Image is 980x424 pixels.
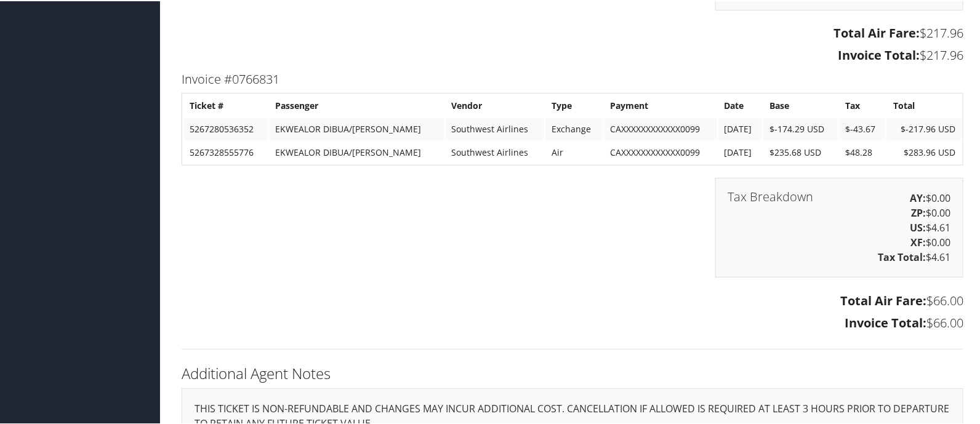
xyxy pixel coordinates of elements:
[911,205,926,218] strong: ZP:
[839,140,886,162] td: $48.28
[545,140,603,162] td: Air
[910,220,926,233] strong: US:
[878,249,926,263] strong: Tax Total:
[604,140,717,162] td: CAXXXXXXXXXXXX0099
[763,117,838,139] td: $-174.29 USD
[182,362,963,383] h2: Additional Agent Notes
[839,117,886,139] td: $-43.67
[718,94,763,116] th: Date
[763,94,838,116] th: Base
[545,94,603,116] th: Type
[182,46,963,63] h3: $217.96
[763,140,838,162] td: $235.68 USD
[910,190,926,204] strong: AY:
[183,94,268,116] th: Ticket #
[838,46,920,62] strong: Invoice Total:
[845,313,926,330] strong: Invoice Total:
[269,140,444,162] td: EKWEALOR DIBUA/[PERSON_NAME]
[183,140,268,162] td: 5267328555776
[182,313,963,330] h3: $66.00
[887,94,962,116] th: Total
[887,140,962,162] td: $283.96 USD
[446,117,544,139] td: Southwest Airlines
[839,94,886,116] th: Tax
[715,177,963,276] div: $0.00 $0.00 $4.61 $0.00 $4.61
[182,70,963,87] h3: Invoice #0766831
[604,117,717,139] td: CAXXXXXXXXXXXX0099
[269,94,444,116] th: Passenger
[840,291,926,308] strong: Total Air Fare:
[269,117,444,139] td: EKWEALOR DIBUA/[PERSON_NAME]
[183,117,268,139] td: 5267280536352
[887,117,962,139] td: $-217.96 USD
[446,140,544,162] td: Southwest Airlines
[446,94,544,116] th: Vendor
[718,140,763,162] td: [DATE]
[182,23,963,41] h3: $217.96
[718,117,763,139] td: [DATE]
[604,94,717,116] th: Payment
[728,190,814,202] h3: Tax Breakdown
[910,234,926,248] strong: XF:
[833,23,920,40] strong: Total Air Fare:
[182,291,963,308] h3: $66.00
[545,117,603,139] td: Exchange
